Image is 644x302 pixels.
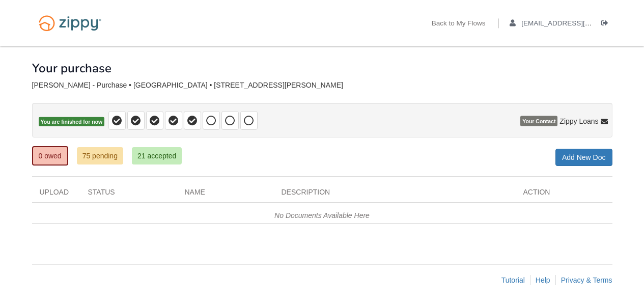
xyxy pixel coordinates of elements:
[274,211,370,219] em: No Documents Available Here
[77,147,123,164] a: 75 pending
[601,19,612,30] a: Log out
[80,187,177,202] div: Status
[32,187,80,202] div: Upload
[32,62,111,75] h1: Your purchase
[32,146,68,166] a: 0 owed
[559,116,598,126] span: Zippy Loans
[32,10,108,36] img: Logo
[39,117,105,127] span: You are finished for now
[536,276,550,284] a: Help
[561,276,612,284] a: Privacy & Terms
[32,81,612,90] div: [PERSON_NAME] - Purchase • [GEOGRAPHIC_DATA] • [STREET_ADDRESS][PERSON_NAME]
[555,149,612,166] a: Add New Doc
[521,19,638,27] span: aaboley88@icloud.com
[516,187,612,202] div: Action
[510,19,638,30] a: edit profile
[432,19,486,30] a: Back to My Flows
[501,276,525,284] a: Tutorial
[274,187,516,202] div: Description
[177,187,274,202] div: Name
[520,116,557,126] span: Your Contact
[132,147,182,164] a: 21 accepted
